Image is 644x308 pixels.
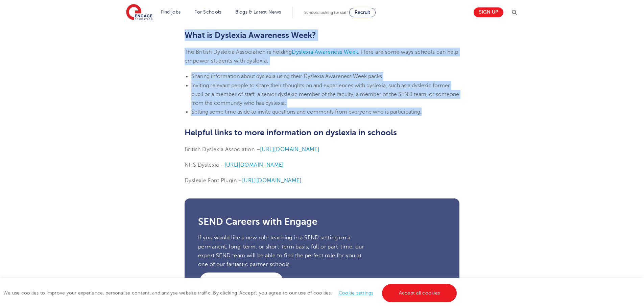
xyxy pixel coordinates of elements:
img: Engage Education [126,4,152,21]
h3: SEND Careers with Engage [198,217,446,227]
p: If you would like a new role teaching in a SEND setting on a permanent, long-term, or short-term ... [198,233,366,269]
a: For Schools [194,9,221,15]
span: Dyslexie Font Plugin – [185,177,242,184]
span: Recruit [355,10,370,15]
a: Find jobs [161,9,181,15]
a: [URL][DOMAIN_NAME] [242,177,302,184]
a: [URL][DOMAIN_NAME] [260,146,319,152]
span: Setting some time aside to invite questions and comments from everyone who is participating. [191,109,422,115]
span: British Dyslexia Association – [185,146,260,152]
span: The British Dyslexia Association is holding [185,49,292,55]
a: Blogs & Latest News [235,9,281,15]
span: NHS Dyslexia – [185,162,224,168]
a: Sign up [474,7,503,17]
a: Recruit [349,8,376,17]
a: Accept all cookies [382,284,457,302]
a: Register with Engage! [200,273,283,289]
a: [URL][DOMAIN_NAME] [224,162,284,168]
b: What is Dyslexia Awareness Week? [185,30,316,40]
span: We use cookies to improve your experience, personalise content, and analyse website traffic. By c... [3,290,458,295]
span: Sharing information about dyslexia using their Dyslexia Awareness Week packs [191,73,382,79]
span: . Here are some ways schools can help empower students with dyslexia: [185,49,458,64]
a: Dyslexia Awareness Week [292,49,358,55]
a: Cookie settings [339,290,374,295]
b: Helpful links to more information on dyslexia in schools [185,128,397,137]
span: Schools looking for staff [304,10,348,15]
span: Inviting relevant people to share their thoughts on and experiences with dyslexia, such as a dysl... [191,82,459,106]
